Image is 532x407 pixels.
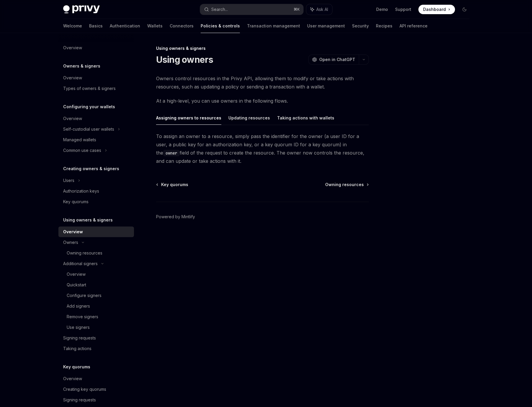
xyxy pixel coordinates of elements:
div: Search... [211,6,228,13]
h5: Owners & signers [63,63,100,70]
div: Authorization keys [63,188,99,195]
div: Additional signers [63,260,98,267]
a: Types of owners & signers [58,83,134,94]
div: Common use cases [63,147,101,154]
a: Welcome [63,19,82,33]
div: Signing requests [63,334,96,342]
div: Managed wallets [63,136,96,143]
a: Key quorums [157,182,188,188]
span: Owning resources [325,182,364,188]
span: Owners control resources in the Privy API, allowing them to modify or take actions with resources... [156,74,369,91]
button: Ask AI [306,4,332,15]
a: Add signers [58,301,134,311]
button: Open in ChatGPT [308,55,359,65]
a: Demo [376,6,388,12]
span: Key quorums [161,182,188,188]
a: Owning resources [58,248,134,258]
div: Overview [63,74,82,81]
a: Overview [58,227,134,237]
a: Recipes [376,19,392,33]
a: Security [352,19,369,33]
img: dark logo [63,5,100,14]
a: Wallets [147,19,163,33]
code: owner [163,150,180,156]
h5: Creating owners & signers [63,165,119,172]
a: Powered by Mintlify [156,214,195,220]
a: User management [307,19,345,33]
div: Creating key quorums [63,386,106,393]
span: Dashboard [423,6,446,12]
a: Authorization keys [58,186,134,196]
a: Signing requests [58,333,134,343]
div: Self-custodial user wallets [63,126,114,133]
div: Overview [63,228,83,235]
a: Authentication [110,19,140,33]
span: At a high-level, you can use owners in the following flows. [156,97,369,105]
span: To assign an owner to a resource, simply pass the identifier for the owner (a user ID for a user,... [156,132,369,165]
div: Owning resources [67,250,102,257]
button: Toggle dark mode [460,5,469,14]
h5: Key quorums [63,363,90,370]
a: Key quorums [58,196,134,207]
div: Users [63,177,74,184]
button: Search...⌘K [200,4,303,15]
h5: Using owners & signers [63,216,113,224]
div: Overview [63,375,82,382]
div: Add signers [67,303,90,310]
span: Open in ChatGPT [319,57,355,63]
div: Owners [63,239,78,246]
button: Assigning owners to resources [156,111,221,125]
a: Dashboard [418,5,455,14]
a: Transaction management [247,19,300,33]
div: Overview [63,115,82,122]
div: Signing requests [63,396,96,403]
a: Connectors [170,19,194,33]
div: Key quorums [63,198,89,205]
div: Taking actions [63,345,91,352]
a: Managed wallets [58,134,134,145]
a: Creating key quorums [58,384,134,395]
a: Taking actions [58,343,134,354]
a: Basics [89,19,103,33]
div: Using owners & signers [156,45,369,51]
a: Use signers [58,322,134,333]
a: Quickstart [58,280,134,290]
div: Quickstart [67,281,86,288]
button: Taking actions with wallets [277,111,334,125]
button: Updating resources [228,111,270,125]
h5: Configuring your wallets [63,103,115,110]
div: Overview [67,271,86,278]
a: Overview [58,269,134,280]
span: ⌘ K [294,7,300,12]
h1: Using owners [156,54,213,65]
a: Overview [58,373,134,384]
a: Overview [58,113,134,124]
a: Configure signers [58,290,134,301]
a: Policies & controls [201,19,240,33]
a: API reference [400,19,428,33]
a: Signing requests [58,395,134,405]
div: Configure signers [67,292,102,299]
a: Remove signers [58,311,134,322]
a: Owning resources [325,182,368,188]
div: Overview [63,44,82,51]
span: Ask AI [316,6,328,12]
div: Types of owners & signers [63,85,116,92]
a: Support [395,6,411,12]
a: Overview [58,73,134,83]
div: Use signers [67,324,90,331]
a: Overview [58,42,134,53]
div: Remove signers [67,313,98,320]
